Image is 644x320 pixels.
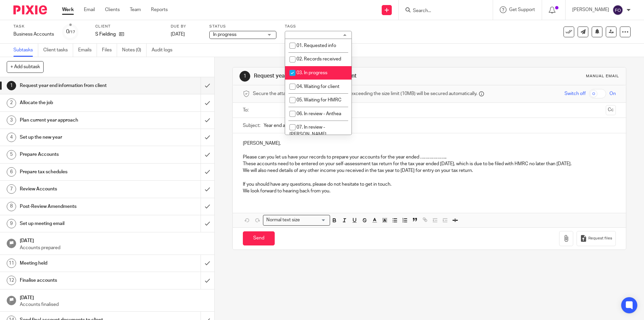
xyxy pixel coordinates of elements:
[572,6,609,13] p: [PERSON_NAME]
[13,5,47,14] img: Pixie
[20,301,208,308] p: Accounts finalised
[588,236,612,241] span: Request files
[7,276,16,285] div: 12
[84,6,95,13] a: Email
[577,231,615,246] button: Request files
[297,43,336,48] span: 01. Requested info
[7,61,44,73] button: + Add subtask
[297,111,341,116] span: 06. In review - Anthea
[289,125,326,137] span: 07. In review - [PERSON_NAME]
[7,98,16,108] div: 2
[285,24,352,29] label: Tags
[122,44,147,57] a: Notes (0)
[130,6,141,13] a: Team
[13,24,54,29] label: Task
[565,90,586,97] span: Switch off
[412,8,473,14] input: Search
[20,167,136,177] h1: Prepare tax schedules
[171,24,201,29] label: Due by
[243,231,275,246] input: Send
[302,217,326,224] input: Search for option
[7,167,16,177] div: 6
[243,107,250,113] label: To:
[13,31,54,38] div: Business Accounts
[20,149,136,159] h1: Prepare Accounts
[243,140,615,147] p: [PERSON_NAME],
[243,154,615,161] p: Please can you let us have your records to prepare your accounts for the year ended ………………..
[43,44,73,57] a: Client tasks
[151,6,168,13] a: Reports
[243,161,615,167] p: These accounts need to be entered on your self-assessment tax return for the tax year ended [DATE...
[171,32,185,37] span: [DATE]
[20,115,136,125] h1: Plan current year approach
[20,275,136,285] h1: Finalise accounts
[20,98,136,108] h1: Allocate the job
[62,6,74,13] a: Work
[7,259,16,268] div: 11
[609,90,616,97] span: On
[102,44,117,57] a: Files
[105,6,120,13] a: Clients
[7,202,16,211] div: 8
[7,116,16,125] div: 3
[213,32,236,37] span: In progress
[7,81,16,90] div: 1
[20,184,136,194] h1: Review Accounts
[69,30,75,34] small: /17
[95,24,162,29] label: Client
[7,133,16,142] div: 4
[297,98,341,102] span: 05. Waiting for HMRC
[209,24,276,29] label: Status
[606,105,616,115] button: Cc
[20,81,136,91] h1: Request year end information from client
[243,122,260,129] label: Subject:
[509,7,535,12] span: Get Support
[297,57,341,61] span: 02. Records received
[66,28,75,36] div: 0
[612,5,623,15] img: svg%3E
[243,188,615,194] p: We look forward to hearing back from you.
[152,44,177,57] a: Audit logs
[253,90,477,97] span: Secure the attachments in this message. Files exceeding the size limit (10MB) will be secured aut...
[263,215,330,225] div: Search for option
[20,132,136,142] h1: Set up the new year
[239,71,250,82] div: 1
[586,74,619,79] div: Manual email
[265,217,301,224] span: Normal text size
[254,73,444,80] h1: Request year end information from client
[20,244,208,251] p: Accounts prepared
[20,201,136,212] h1: Post-Review Amendments
[95,31,116,38] p: S Fielding
[20,258,136,268] h1: Meeting held
[7,184,16,194] div: 7
[7,150,16,159] div: 5
[243,167,615,174] p: We will also need details of any other income you received in the tax year to [DATE] for entry on...
[297,84,339,89] span: 04. Waiting for client
[20,219,136,229] h1: Set up meeting email
[7,219,16,228] div: 9
[243,181,615,188] p: If you should have any questions, please do not hesitate to get in touch.
[20,293,208,301] h1: [DATE]
[13,44,38,57] a: Subtasks
[297,71,327,75] span: 03. In progress
[20,236,208,244] h1: [DATE]
[78,44,97,57] a: Emails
